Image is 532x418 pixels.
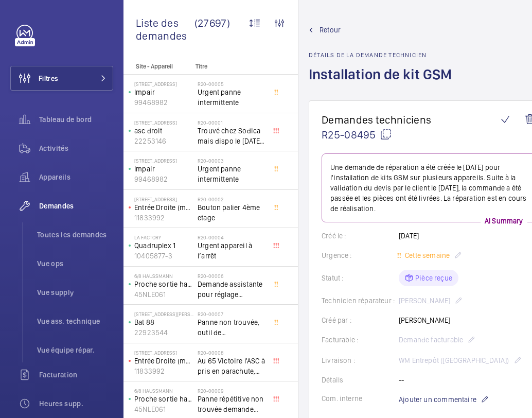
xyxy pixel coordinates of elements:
span: Filtres [39,73,58,83]
h2: R20-00007 [198,311,265,317]
p: Proche sortie hall Pelletier [134,279,193,289]
span: Toutes les demandes [37,230,113,240]
h2: Détails de la demande technicien [309,51,458,59]
p: [STREET_ADDRESS] [134,196,193,202]
span: Urgent panne intermittente [198,164,265,184]
h2: R20-00001 [198,119,265,126]
p: [STREET_ADDRESS] [134,158,193,164]
h2: R20-00005 [198,81,265,87]
span: Heures supp. [39,398,113,409]
p: 11833992 [134,366,193,376]
span: Vue ass. technique [37,316,113,326]
p: Une demande de réparation a été créée le [DATE] pour l'installation de kits GSM sur plusieurs app... [330,162,527,214]
span: Liste des demandes [136,16,194,42]
span: Vue équipe répar. [37,345,113,355]
p: Bat 88 [134,317,193,327]
span: Demandes techniciens [322,113,431,126]
span: Demandes [39,201,113,211]
button: Filtres [10,66,113,91]
p: La Factory [134,234,193,240]
p: 99468982 [134,97,193,108]
h2: R20-00006 [198,273,265,279]
span: Tableau de bord [39,114,113,125]
h2: R20-00002 [198,196,265,202]
p: [STREET_ADDRESS] [134,119,193,126]
h2: R20-00008 [198,350,265,356]
p: Impair [134,87,193,97]
p: 11833992 [134,213,193,223]
span: Urgent panne intermittente [198,87,265,108]
span: Vue supply [37,287,113,298]
h2: R20-00004 [198,234,265,240]
p: 6/8 Haussmann [134,388,193,394]
span: Au 65 Victoire l'ASC à pris en parachute, toutes les sécu coupé, il est au 3 ème, asc sans machin... [198,356,265,376]
span: Activités [39,143,113,153]
p: 10405877-3 [134,251,193,261]
h2: R20-00003 [198,158,265,164]
p: 6/8 Haussmann [134,273,193,279]
span: Appareils [39,172,113,182]
p: Quadruplex 1 [134,240,193,251]
p: Titre [196,63,263,70]
p: Entrée Droite (monte-charge) [134,356,193,366]
span: Ajouter un commentaire [399,394,476,405]
span: R25-08495 [322,128,392,141]
p: Entrée Droite (monte-charge) [134,202,193,213]
p: 99468982 [134,174,193,184]
span: Urgent appareil à l’arrêt [198,240,265,261]
span: Panne répétitive non trouvée demande assistance expert technique [198,394,265,414]
p: [STREET_ADDRESS] [134,81,193,87]
p: [STREET_ADDRESS] [134,350,193,356]
p: AI Summary [481,216,527,226]
p: asc droit [134,126,193,136]
p: 45NLE061 [134,404,193,414]
span: Facturation [39,370,113,380]
p: Site - Appareil [123,63,191,70]
span: Demande assistante pour réglage d'opérateurs porte cabine double accès [198,279,265,300]
h1: Installation de kit GSM [309,65,458,100]
span: Trouvé chez Sodica mais dispo le [DATE] [URL][DOMAIN_NAME] [198,126,265,146]
span: Panne non trouvée, outil de déverouillouge impératif pour le diagnostic [198,317,265,338]
p: Proche sortie hall Pelletier [134,394,193,404]
p: Impair [134,164,193,174]
p: 45NLE061 [134,289,193,300]
p: 22253146 [134,136,193,146]
p: 22923544 [134,327,193,338]
h2: R20-00009 [198,388,265,394]
span: Vue ops [37,258,113,269]
span: Retour [320,25,341,35]
p: [STREET_ADDRESS][PERSON_NAME] [134,311,193,317]
span: Bouton palier 4ème etage [198,202,265,223]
